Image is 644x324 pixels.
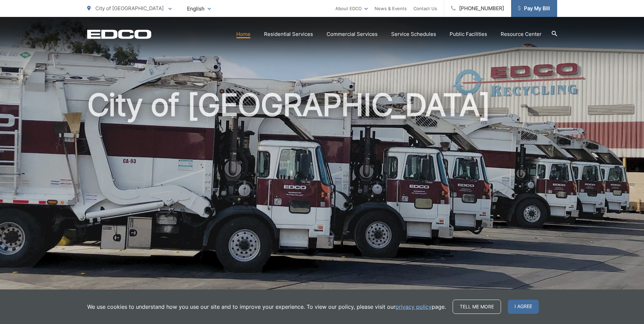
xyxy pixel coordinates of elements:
[327,30,378,38] a: Commercial Services
[182,3,216,15] span: English
[391,30,436,38] a: Service Schedules
[413,4,437,13] a: Contact Us
[508,300,539,314] span: I agree
[87,29,151,39] a: EDCD logo. Return to the homepage.
[450,30,487,38] a: Public Facilities
[501,30,542,38] a: Resource Center
[95,5,164,12] span: City of [GEOGRAPHIC_DATA]
[518,4,550,13] span: Pay My Bill
[335,4,368,13] a: About EDCO
[264,30,313,38] a: Residential Services
[375,4,407,13] a: News & Events
[236,30,251,38] a: Home
[453,300,501,314] a: Tell me more
[87,303,446,311] p: We use cookies to understand how you use our site and to improve your experience. To view our pol...
[87,88,557,302] h1: City of [GEOGRAPHIC_DATA]
[396,303,432,311] a: privacy policy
